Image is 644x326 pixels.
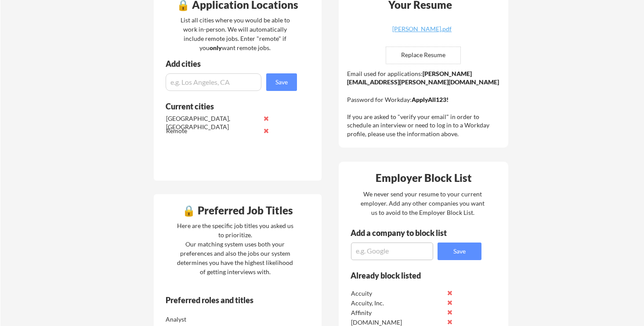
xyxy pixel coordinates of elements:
a: [PERSON_NAME].pdf [370,26,474,40]
div: Add a company to block list [351,229,460,237]
div: List all cities where you would be able to work in-person. We will automatically include remote j... [175,15,296,52]
div: Preferred roles and titles [166,296,285,304]
button: Save [438,243,481,260]
div: Email used for applications: Password for Workday: If you are asked to "verify your email" in ord... [347,69,502,138]
input: e.g. Los Angeles, CA [166,73,261,91]
div: Affinity [351,308,444,317]
div: 🔒 Preferred Job Titles [156,205,319,216]
div: Current cities [166,102,287,110]
strong: [PERSON_NAME][EMAIL_ADDRESS][PERSON_NAME][DOMAIN_NAME] [347,70,499,86]
div: Remote [166,127,259,135]
div: Here are the specific job titles you asked us to prioritize. Our matching system uses both your p... [175,221,296,276]
div: Accuity [351,289,444,298]
div: Employer Block List [342,173,506,183]
div: We never send your resume to your current employer. Add any other companies you want us to avoid ... [360,189,485,217]
div: [PERSON_NAME].pdf [370,26,474,32]
div: Analyst [166,315,258,324]
div: [GEOGRAPHIC_DATA], [GEOGRAPHIC_DATA] [166,114,259,131]
div: Add cities [166,60,299,68]
div: Already block listed [351,272,470,279]
strong: ApplyAll123! [412,96,449,103]
strong: only [210,44,222,51]
div: Accuity, Inc. [351,299,444,308]
button: Save [266,73,297,91]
